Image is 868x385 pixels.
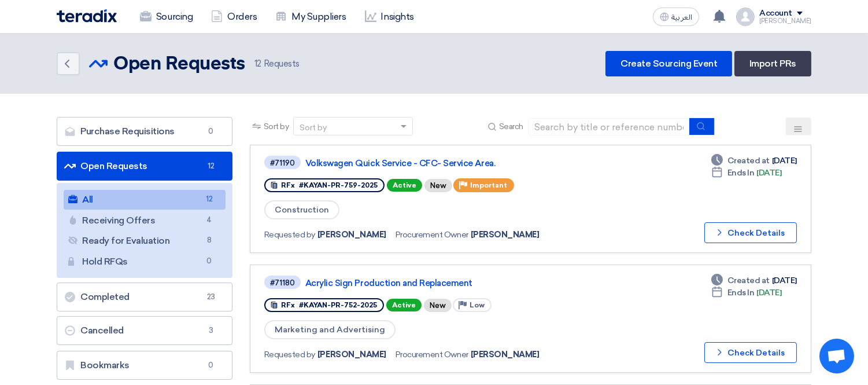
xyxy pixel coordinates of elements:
[711,287,782,299] div: [DATE]
[424,179,452,192] div: New
[396,349,468,361] span: Procurement Owner
[264,200,339,219] span: Construction
[711,167,782,179] div: [DATE]
[711,274,797,287] div: [DATE]
[605,51,732,76] a: Create Sourcing Event
[471,349,540,361] span: [PERSON_NAME]
[264,120,289,133] span: Sort by
[704,222,797,243] button: Check Details
[470,301,485,309] span: Low
[387,179,422,192] span: Active
[204,325,218,336] span: 3
[131,4,202,30] a: Sourcing
[499,120,523,133] span: Search
[671,13,692,21] span: العربية
[299,301,377,309] span: #KAYAN-PR-752-2025
[57,117,232,146] a: Purchase Requisitions0
[819,339,854,373] a: Open chat
[266,4,355,30] a: My Suppliers
[64,252,226,272] a: Hold RFQs
[281,181,295,189] span: RFx
[396,229,468,241] span: Procurement Owner
[653,8,699,26] button: العربية
[64,231,226,251] a: Ready for Evaluation
[202,193,216,206] span: 12
[317,349,386,361] span: [PERSON_NAME]
[317,229,386,241] span: [PERSON_NAME]
[57,316,232,345] a: Cancelled3
[254,58,261,69] span: 12
[734,51,811,76] a: Import PRs
[202,255,216,267] span: 0
[727,167,755,179] span: Ends In
[202,234,216,247] span: 8
[270,279,295,287] div: #71180
[759,9,792,19] div: Account
[113,53,245,76] h2: Open Requests
[57,351,232,380] a: Bookmarks0
[57,9,117,23] img: Teradix logo
[64,190,226,210] a: All
[727,155,770,167] span: Created at
[299,181,378,189] span: #KAYAN-PR-759-2025
[281,301,295,309] span: RFx
[204,360,218,371] span: 0
[204,291,218,303] span: 23
[204,160,218,172] span: 12
[204,126,218,137] span: 0
[727,287,755,299] span: Ends In
[759,18,811,24] div: [PERSON_NAME]
[300,122,327,134] div: Sort by
[528,118,690,135] input: Search by title or reference number
[704,342,797,363] button: Check Details
[424,299,452,312] div: New
[305,158,594,168] a: Volkswagen Quick Service - CFC- Service Area.
[57,152,232,181] a: Open Requests12
[270,159,295,167] div: #71190
[356,4,423,30] a: Insights
[386,299,422,311] span: Active
[470,181,507,189] span: Important
[264,349,315,361] span: Requested by
[736,8,755,26] img: profile_test.png
[471,229,540,241] span: [PERSON_NAME]
[202,4,266,30] a: Orders
[264,229,315,241] span: Requested by
[727,274,770,287] span: Created at
[64,211,226,230] a: Receiving Offers
[711,155,797,167] div: [DATE]
[202,214,216,226] span: 4
[305,278,594,288] a: Acrylic Sign Production and Replacement
[254,57,300,71] span: Requests
[57,283,232,311] a: Completed23
[264,320,396,339] span: Marketing and Advertising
